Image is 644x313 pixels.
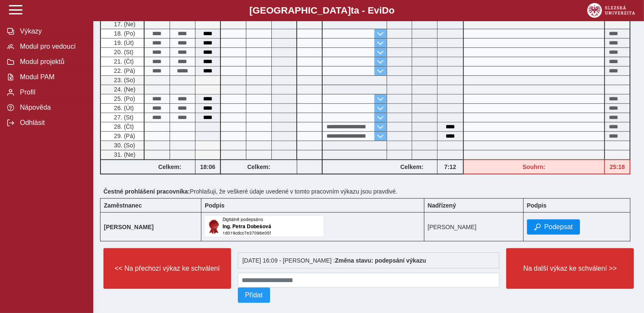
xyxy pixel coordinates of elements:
[205,216,323,236] img: Digitálně podepsáno uživatelem
[104,224,153,230] b: [PERSON_NAME]
[424,213,523,241] td: [PERSON_NAME]
[112,21,136,28] span: 17. (Ne)
[145,163,195,170] b: Celkem:
[428,202,456,209] b: Nadřízený
[17,43,86,50] span: Modul pro vedoucí
[112,39,134,46] span: 19. (Út)
[103,248,231,289] button: << Na přechozí výkaz ke schválení
[351,5,354,16] span: t
[112,123,134,130] span: 28. (Čt)
[112,133,135,139] span: 29. (Pá)
[464,160,605,175] div: Fond pracovní doby (25:12 h) a součet hodin (25:18 h) se neshodují!
[513,265,627,272] span: Na další výkaz ke schválení >>
[112,30,135,37] span: 18. (Po)
[245,291,263,299] span: Přidat
[111,265,224,272] span: << Na přechozí výkaz ke schválení
[17,28,86,35] span: Výkazy
[17,119,86,127] span: Odhlásit
[112,114,134,121] span: 27. (St)
[335,257,426,264] b: Změna stavu: podepsání výkazu
[17,58,86,66] span: Modul projektů
[112,86,136,93] span: 24. (Ne)
[112,105,134,111] span: 26. (Út)
[104,202,142,209] b: Zaměstnanec
[100,185,637,198] div: Prohlašuji, že veškeré údaje uvedené v tomto pracovním výkazu jsou pravdivé.
[195,163,220,170] b: 18:06
[112,58,134,65] span: 21. (Čt)
[221,163,297,170] b: Celkem:
[544,223,573,231] span: Podepsat
[506,248,634,289] button: Na další výkaz ke schválení >>
[205,202,225,209] b: Podpis
[605,163,630,170] b: 25:18
[238,288,270,303] button: Přidat
[387,163,437,170] b: Celkem:
[112,142,135,149] span: 30. (So)
[389,5,395,16] span: o
[103,188,190,195] b: Čestné prohlášení pracovníka:
[527,202,547,209] b: Podpis
[438,163,463,170] b: 7:12
[17,104,86,111] span: Nápověda
[523,163,546,170] b: Souhrn:
[112,67,135,74] span: 22. (Pá)
[17,89,86,96] span: Profil
[112,151,136,158] span: 31. (Ne)
[238,252,500,269] div: [DATE] 16:09 - [PERSON_NAME] :
[605,160,630,175] div: Fond pracovní doby (25:12 h) a součet hodin (25:18 h) se neshodují!
[527,219,580,235] button: Podepsat
[17,73,86,81] span: Modul PAM
[587,3,635,18] img: logo_web_su.png
[112,77,135,83] span: 23. (So)
[112,49,134,55] span: 20. (St)
[25,5,619,16] b: [GEOGRAPHIC_DATA] a - Evi
[382,5,389,16] span: D
[112,95,135,102] span: 25. (Po)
